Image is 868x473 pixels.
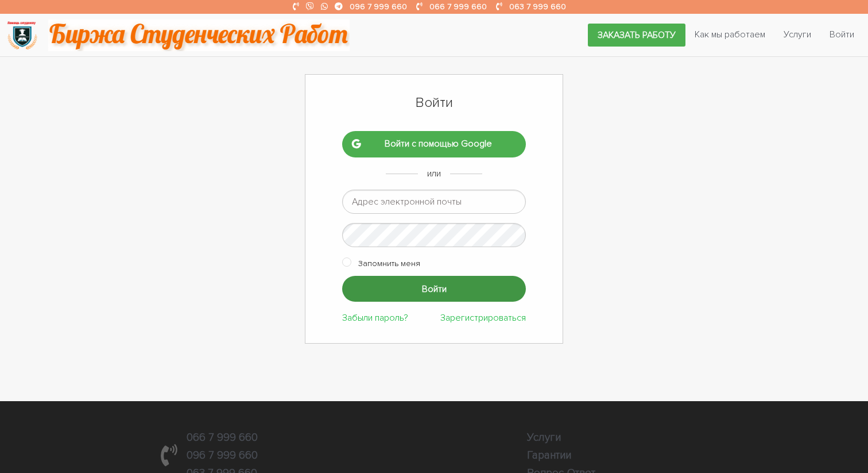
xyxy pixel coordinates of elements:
[342,190,526,214] input: Адрес электронной почты
[342,276,526,302] input: Войти
[48,20,350,51] img: motto-2ce64da2796df845c65ce8f9480b9c9d679903764b3ca6da4b6de107518df0fe.gif
[342,93,526,113] h1: Войти
[427,168,441,179] span: или
[509,2,566,11] a: 063 7 999 660
[440,312,526,324] a: Зарегистрироваться
[350,2,407,11] a: 096 7 999 660
[361,139,516,149] span: Войти с помощью Google
[527,430,561,444] a: Услуги
[527,448,571,462] a: Гарантии
[774,24,820,45] a: Услуги
[342,312,408,324] a: Забыли пароль?
[187,430,258,444] a: 066 7 999 660
[685,24,774,45] a: Как мы работаем
[187,448,258,462] a: 096 7 999 660
[342,131,526,157] a: Войти с помощью Google
[6,20,38,51] img: logo-135dea9cf721667cc4ddb0c1795e3ba8b7f362e3d0c04e2cc90b931989920324.png
[820,24,863,45] a: Войти
[358,256,420,271] label: Запомнить меня
[588,24,685,47] a: Заказать работу
[429,2,487,11] a: 066 7 999 660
